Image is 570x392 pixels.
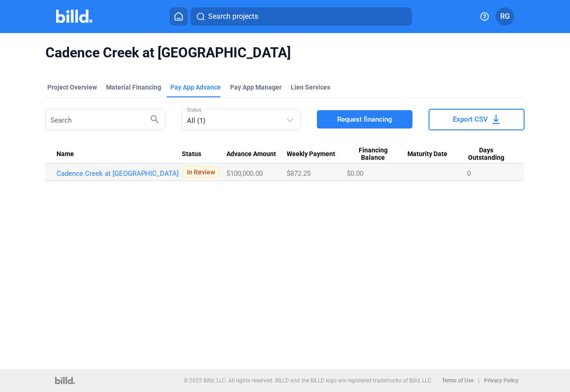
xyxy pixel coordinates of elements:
[442,377,474,384] b: Terms of Use
[56,10,92,23] img: Billd Company Logo
[149,113,160,124] mat-icon: search
[56,169,182,178] a: Cadence Creek at [GEOGRAPHIC_DATA]
[453,115,488,124] span: Export CSV
[184,377,433,384] p: © 2025 Billd, LLC. All rights reserved. BILLD and the BILLD logo are registered trademarks of Bil...
[182,150,201,158] span: Status
[182,166,220,178] span: In Review
[287,169,310,178] span: $872.25
[187,117,205,125] mat-select-trigger: All (1)
[407,150,447,158] span: Maturity Date
[500,11,510,22] span: RG
[226,169,263,178] span: $100,000.00
[347,146,399,162] span: Financing Balance
[230,83,282,92] span: Pay App Manager
[56,150,74,158] span: Name
[106,83,161,92] div: Material Financing
[170,83,221,92] div: Pay App Advance
[478,377,480,384] p: |
[467,169,471,178] span: 0
[337,115,392,124] span: Request financing
[467,146,505,162] span: Days Outstanding
[226,150,276,158] span: Advance Amount
[287,150,335,158] span: Weekly Payment
[347,169,363,178] span: $0.00
[55,377,75,384] img: logo
[291,83,330,92] div: Lien Services
[47,83,97,92] div: Project Overview
[484,377,519,384] b: Privacy Policy
[45,44,524,62] span: Cadence Creek at [GEOGRAPHIC_DATA]
[208,11,258,22] span: Search projects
